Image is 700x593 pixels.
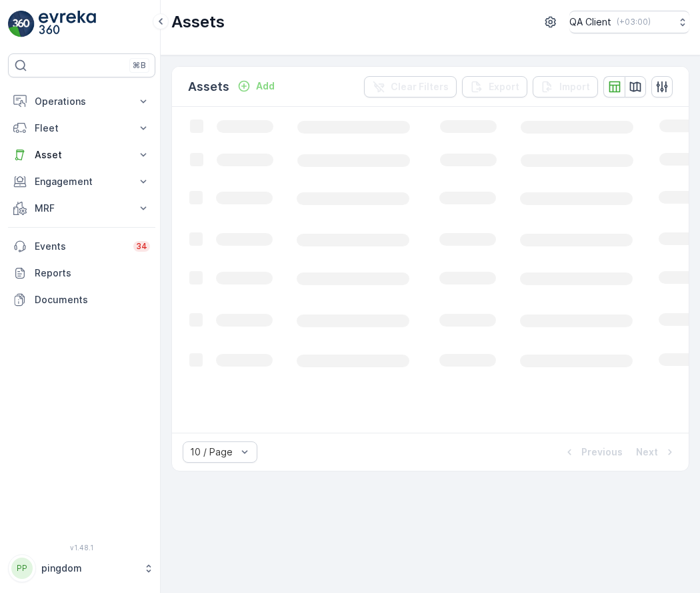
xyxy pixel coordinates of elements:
[35,240,125,253] p: Events
[35,122,129,135] p: Fleet
[8,233,155,260] a: Events34
[8,286,155,313] a: Documents
[8,168,155,195] button: Engagement
[635,444,678,460] button: Next
[35,148,129,162] p: Asset
[188,77,229,96] p: Assets
[8,115,155,142] button: Fleet
[35,175,129,188] p: Engagement
[569,11,689,33] button: QA Client(+03:00)
[561,444,624,460] button: Previous
[41,562,137,575] p: pingdom
[256,79,275,93] p: Add
[462,76,527,97] button: Export
[171,11,225,33] p: Assets
[35,202,129,215] p: MRF
[8,544,155,552] span: v 1.48.1
[391,80,449,93] p: Clear Filters
[35,95,129,108] p: Operations
[35,266,150,280] p: Reports
[533,76,598,97] button: Import
[11,558,33,579] div: PP
[559,80,590,93] p: Import
[636,445,658,459] p: Next
[364,76,457,97] button: Clear Filters
[581,445,623,459] p: Previous
[8,554,155,582] button: PPpingdom
[8,260,155,286] a: Reports
[35,293,150,307] p: Documents
[133,60,146,71] p: ⌘B
[8,195,155,222] button: MRF
[136,241,147,252] p: 34
[8,11,35,37] img: logo
[617,17,651,27] p: ( +03:00 )
[569,15,611,29] p: QA Client
[232,78,280,94] button: Add
[489,80,519,93] p: Export
[39,11,96,37] img: logo_light-DOdMpM7g.png
[8,142,155,168] button: Asset
[8,88,155,115] button: Operations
